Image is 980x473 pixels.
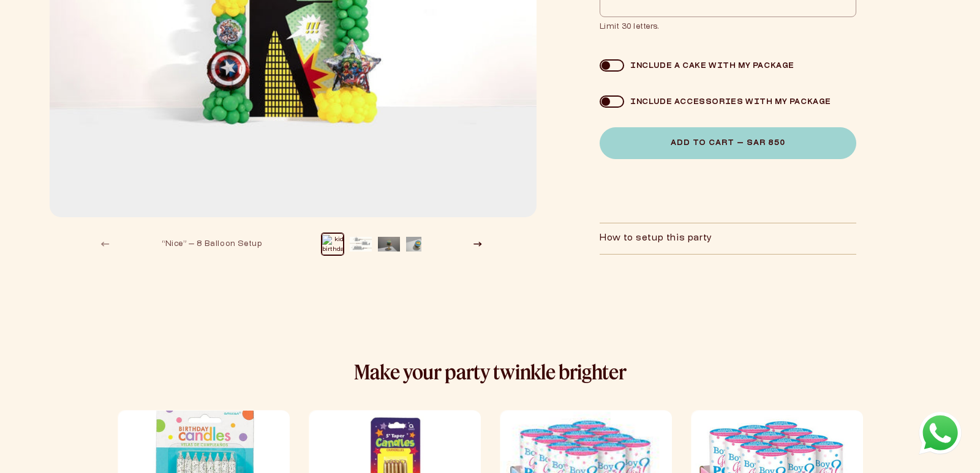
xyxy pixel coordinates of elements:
[600,233,712,244] h2: How to setup this party
[92,231,119,258] button: Slide left
[464,231,491,258] button: Slide right
[600,127,856,159] button: Add to Cart — SAR 850
[162,239,276,250] div: “Nice” — 8 Balloon Setup
[671,140,785,147] span: Add to Cart — SAR 850
[406,233,428,255] button: Load image 4 in gallery view
[624,97,831,106] div: Include accessories with my package
[600,223,856,254] summary: How to setup this party
[322,233,344,255] button: Load image 1 in gallery view
[600,22,856,32] span: Limit 30 letters.
[624,61,794,70] div: Include a cake with my package
[158,362,822,382] h2: Make your party twinkle brighter
[350,233,372,255] button: Load image 2 in gallery view
[378,233,400,255] button: Load image 3 in gallery view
